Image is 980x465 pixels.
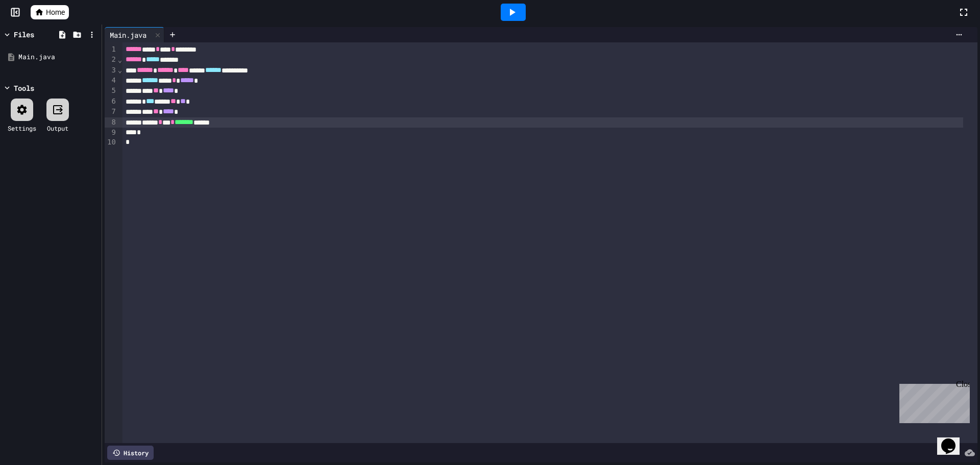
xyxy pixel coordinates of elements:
div: 10 [105,137,117,148]
div: Tools [14,83,34,93]
div: 9 [105,128,117,138]
div: 5 [105,86,117,96]
iframe: chat widget [895,380,970,423]
span: Home [46,7,65,17]
div: 6 [105,96,117,107]
a: Home [31,5,69,19]
span: Fold line [117,66,122,74]
div: Files [14,29,34,40]
div: 7 [105,107,117,117]
div: 8 [105,117,117,128]
div: Main.java [18,52,98,62]
div: 4 [105,76,117,86]
div: Main.java [105,30,152,40]
div: 3 [105,65,117,76]
div: Chat with us now!Close [4,4,70,65]
span: Fold line [117,56,122,64]
div: 1 [105,44,117,55]
div: Output [47,124,68,133]
div: Main.java [105,27,164,42]
iframe: chat widget [937,424,970,455]
div: History [107,446,154,460]
div: 2 [105,55,117,65]
div: Settings [8,124,36,133]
